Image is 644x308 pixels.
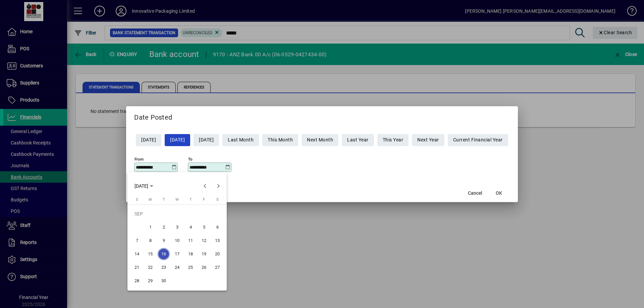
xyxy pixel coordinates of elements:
[131,248,143,260] span: 14
[216,197,219,202] span: S
[184,247,197,261] button: Thu Sep 18 2025
[157,247,170,261] button: Tue Sep 16 2025
[211,247,224,261] button: Sat Sep 20 2025
[198,248,210,260] span: 19
[171,248,183,260] span: 17
[198,235,210,247] span: 12
[211,221,223,233] span: 6
[158,248,170,260] span: 16
[190,197,192,202] span: T
[198,261,210,273] span: 26
[171,261,183,273] span: 24
[198,221,210,233] span: 5
[184,235,197,247] span: 11
[131,261,143,273] span: 21
[144,247,157,261] button: Mon Sep 15 2025
[144,261,156,273] span: 22
[144,221,157,234] button: Mon Sep 01 2025
[144,274,157,288] button: Mon Sep 29 2025
[184,234,197,247] button: Thu Sep 11 2025
[144,234,157,247] button: Mon Sep 08 2025
[211,221,224,234] button: Sat Sep 06 2025
[175,197,179,202] span: W
[211,261,224,274] button: Sat Sep 27 2025
[170,247,184,261] button: Wed Sep 17 2025
[184,248,197,260] span: 18
[144,261,157,274] button: Mon Sep 22 2025
[163,197,165,202] span: T
[130,261,144,274] button: Sun Sep 21 2025
[135,183,148,189] span: [DATE]
[132,180,156,192] button: Choose month and year
[130,234,144,247] button: Sun Sep 07 2025
[144,248,156,260] span: 15
[197,247,211,261] button: Fri Sep 19 2025
[212,179,225,193] button: Next month
[144,221,156,233] span: 1
[149,197,152,202] span: M
[157,261,170,274] button: Tue Sep 23 2025
[211,234,224,247] button: Sat Sep 13 2025
[130,247,144,261] button: Sun Sep 14 2025
[136,197,138,202] span: S
[158,235,170,247] span: 9
[197,261,211,274] button: Fri Sep 26 2025
[144,235,156,247] span: 8
[158,261,170,273] span: 23
[211,248,223,260] span: 20
[171,221,183,233] span: 3
[171,235,183,247] span: 10
[130,274,144,288] button: Sun Sep 28 2025
[170,221,184,234] button: Wed Sep 03 2025
[184,221,197,234] button: Thu Sep 04 2025
[198,179,212,193] button: Previous month
[157,274,170,288] button: Tue Sep 30 2025
[170,234,184,247] button: Wed Sep 10 2025
[130,207,224,221] td: SEP
[184,261,197,273] span: 25
[170,261,184,274] button: Wed Sep 24 2025
[197,221,211,234] button: Fri Sep 05 2025
[131,235,143,247] span: 7
[157,234,170,247] button: Tue Sep 09 2025
[211,261,223,273] span: 27
[131,275,143,287] span: 28
[203,197,205,202] span: F
[158,221,170,233] span: 2
[144,275,156,287] span: 29
[197,234,211,247] button: Fri Sep 12 2025
[184,221,197,233] span: 4
[211,235,223,247] span: 13
[157,221,170,234] button: Tue Sep 02 2025
[158,275,170,287] span: 30
[184,261,197,274] button: Thu Sep 25 2025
